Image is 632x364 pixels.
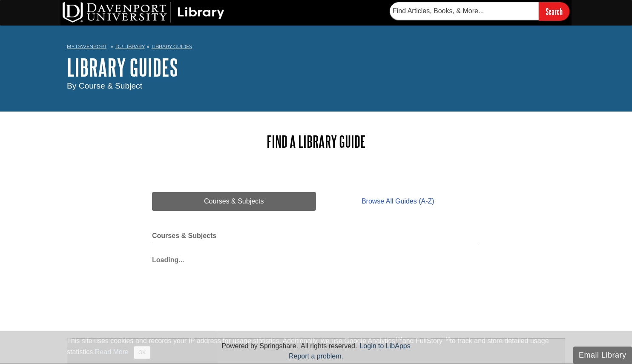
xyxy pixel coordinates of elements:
[67,43,106,50] a: My Davenport
[63,2,224,23] img: DU Library
[95,348,129,355] a: Read More
[152,192,316,211] a: Courses & Subjects
[152,133,480,150] h2: Find a Library Guide
[539,2,569,20] input: Search
[67,54,565,80] h1: Library Guides
[67,80,565,92] div: By Course & Subject
[152,232,480,242] h2: Courses & Subjects
[442,336,450,342] sup: TM
[115,43,145,49] a: DU Library
[67,41,565,54] nav: breadcrumb
[152,43,192,49] a: Library Guides
[395,336,402,342] sup: TM
[316,192,480,211] a: Browse All Guides (A-Z)
[390,2,569,20] form: Searches DU Library's articles, books, and more
[152,251,480,265] div: Loading...
[390,2,539,20] input: Find Articles, Books, & More...
[573,347,632,364] button: Email Library
[134,346,150,359] button: Close
[67,336,565,359] div: This site uses cookies and records your IP address for usage statistics. Additionally, we use Goo...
